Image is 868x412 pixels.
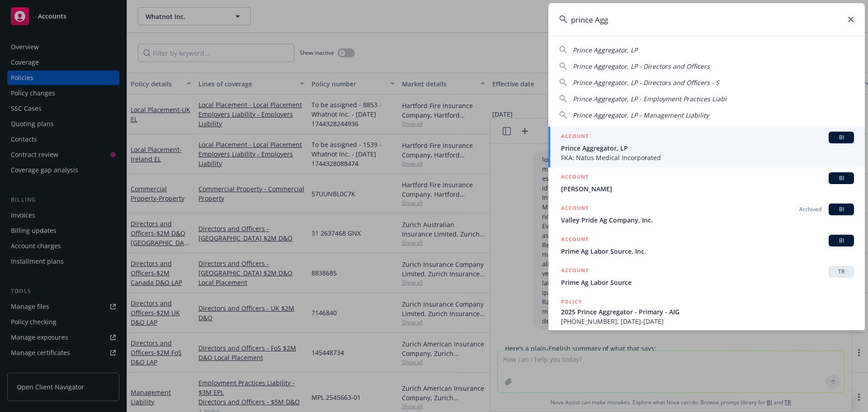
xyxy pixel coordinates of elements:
[561,317,854,326] span: [PHONE_NUMBER], [DATE]-[DATE]
[561,204,589,214] h5: ACCOUNT
[561,297,582,306] h5: POLICY
[573,62,710,71] span: Prince Aggregator, LP - Directors and Officers
[573,46,637,54] span: Prince Aggregator, LP
[561,246,854,256] span: Prime Ag Labor Source, Inc.
[548,230,865,261] a: ACCOUNTBIPrime Ag Labor Source, Inc.
[573,78,719,87] span: Prince Aggregator, LP - Directors and Officers - S
[561,215,854,225] span: Valley Pride Ag Company, Inc.
[573,111,709,119] span: Prince Aggregator, LP - Management Liability
[832,237,850,245] span: BI
[561,143,854,153] span: Prince Aggregator, LP
[561,153,854,162] span: FKA: Natus Medical Incorporated
[548,292,865,331] a: POLICY2025 Prince Aggregator - Primary - AIG[PHONE_NUMBER], [DATE]-[DATE]
[832,268,850,276] span: TR
[561,278,854,287] span: Prime Ag Labor Source
[573,95,726,103] span: Prince Aggregator, LP - Employment Practices Liabi
[561,266,589,277] h5: ACCOUNT
[548,127,865,167] a: ACCOUNTBIPrince Aggregator, LPFKA: Natus Medical Incorporated
[832,133,850,142] span: BI
[561,184,854,194] span: [PERSON_NAME]
[548,3,865,36] input: Search...
[548,199,865,230] a: ACCOUNTArchivedBIValley Pride Ag Company, Inc.
[832,174,850,182] span: BI
[832,205,850,213] span: BI
[561,132,589,142] h5: ACCOUNT
[561,172,589,183] h5: ACCOUNT
[561,307,854,317] span: 2025 Prince Aggregator - Primary - AIG
[548,167,865,199] a: ACCOUNTBI[PERSON_NAME]
[548,261,865,292] a: ACCOUNTTRPrime Ag Labor Source
[799,205,821,213] span: Archived
[561,235,589,246] h5: ACCOUNT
